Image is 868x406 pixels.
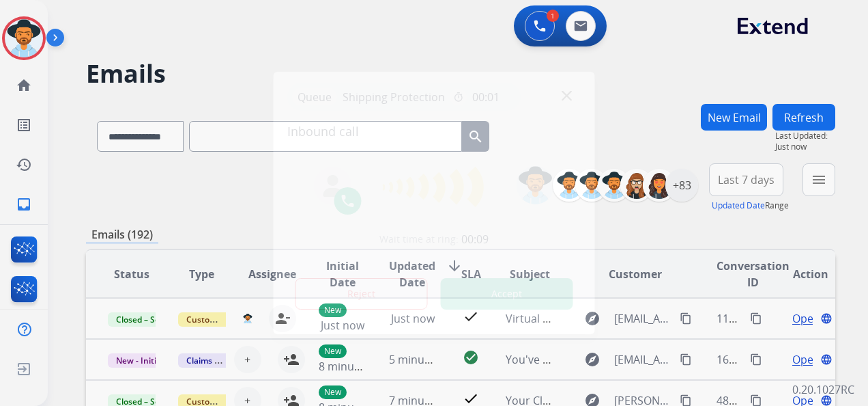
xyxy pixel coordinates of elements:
span: Shipping Protection [337,89,450,105]
button: Accept [441,278,573,310]
p: Queue [293,88,337,105]
mat-icon: timer [453,92,464,103]
button: Reject [295,278,428,310]
img: agent-avatar [322,175,344,197]
img: close-button [562,91,572,101]
img: call-icon [340,193,356,209]
span: 00:09 [461,231,489,247]
span: Inbound call [287,122,581,141]
img: avatar [516,166,554,204]
span: 00:01 [472,89,500,105]
span: Wait time at ring: [379,232,459,246]
p: 0.20.1027RC [792,381,854,398]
